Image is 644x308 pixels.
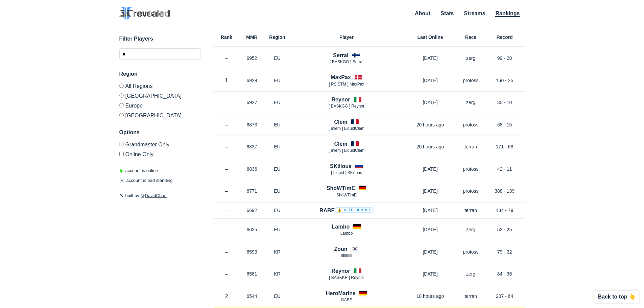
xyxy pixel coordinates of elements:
[119,84,124,88] input: All Regions
[119,152,124,156] input: Online Only
[331,267,350,275] h4: Reynor
[265,248,290,255] p: KR
[403,99,457,106] p: [DATE]
[290,35,403,40] h6: Player
[265,293,290,300] p: EU
[265,143,290,150] p: EU
[484,248,525,255] p: 79 - 32
[265,166,290,172] p: EU
[265,226,290,233] p: EU
[330,60,363,64] span: [ BASKGG ] Serral
[341,253,352,258] span: IIIIllIIllI
[457,77,484,84] p: protoss
[457,207,484,214] p: terran
[415,10,430,16] a: About
[265,77,290,84] p: EU
[119,93,124,98] input: [GEOGRAPHIC_DATA]
[119,91,200,100] label: [GEOGRAPHIC_DATA]
[239,226,265,233] p: 6625
[331,170,362,175] span: [ Lіquіd ] SKillous
[214,226,239,233] p: –
[319,207,374,214] h4: BABE
[457,270,484,277] p: zerg
[214,248,239,255] p: –
[484,99,525,106] p: 35 - 10
[265,35,290,40] h6: Region
[239,77,265,84] p: 6929
[119,193,124,198] span: 🛠
[457,55,484,62] p: zerg
[331,73,351,81] h4: MaxPax
[330,162,352,170] h4: SKillous
[403,248,457,255] p: [DATE]
[214,121,239,128] p: –
[484,207,525,214] p: 184 - 79
[239,270,265,277] p: 6581
[214,35,239,40] h6: Rank
[214,99,239,106] p: –
[119,192,200,199] p: built by @
[119,167,158,174] p: account is online
[332,223,350,231] h4: Lambo
[403,270,457,277] p: [DATE]
[403,143,457,150] p: 20 hours ago
[336,193,357,197] span: ShoWTimE
[403,207,457,214] p: [DATE]
[239,188,265,194] p: 6771
[484,77,525,84] p: 160 - 25
[119,142,124,146] input: Grandmaster Only
[326,289,356,297] h4: HeroMarine
[484,35,525,40] h6: Record
[457,226,484,233] p: zerg
[265,207,290,214] p: EU
[214,270,239,277] p: –
[119,149,200,157] label: Only show accounts currently laddering
[119,128,200,137] h3: Options
[457,35,484,40] h6: Race
[119,178,125,183] span: ☠️
[329,126,364,131] span: [ mlem ] LiquidClem
[484,270,525,277] p: 84 - 36
[341,298,352,302] span: GABE
[598,294,636,300] p: Back to top 👆
[239,207,265,214] p: 6692
[265,121,290,128] p: EU
[265,188,290,194] p: EU
[457,143,484,150] p: terran
[119,84,200,91] label: All Regions
[403,121,457,128] p: 20 hours ago
[334,140,347,148] h4: Clem
[495,10,520,17] a: Rankings
[464,10,485,16] a: Streams
[239,121,265,128] p: 6873
[214,143,239,150] p: –
[457,293,484,300] p: terran
[457,248,484,255] p: protoss
[340,231,353,236] span: Lambo
[119,100,200,110] label: Europe
[119,103,124,108] input: Europe
[334,118,347,126] h4: Clem
[214,207,239,214] p: –
[329,275,364,280] span: [ BASKKR ] Reynor
[333,51,348,59] h4: Serral
[239,248,265,255] p: 6593
[239,55,265,62] p: 6952
[334,245,347,253] h4: Zoun
[119,142,200,149] label: Only Show accounts currently in Grandmaster
[214,292,239,300] p: 2
[484,55,525,62] p: 99 - 28
[484,226,525,233] p: 52 - 25
[457,188,484,194] p: protoss
[214,76,239,84] p: 1
[457,121,484,128] p: protoss
[329,82,364,87] span: [ PSISTM ] MaxPax
[119,7,170,20] img: SC2 Revealed
[331,96,350,103] h4: Reynor
[484,121,525,128] p: 68 - 15
[214,188,239,194] p: –
[403,293,457,300] p: 18 hours ago
[265,270,290,277] p: KR
[403,166,457,172] p: [DATE]
[457,166,484,172] p: protoss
